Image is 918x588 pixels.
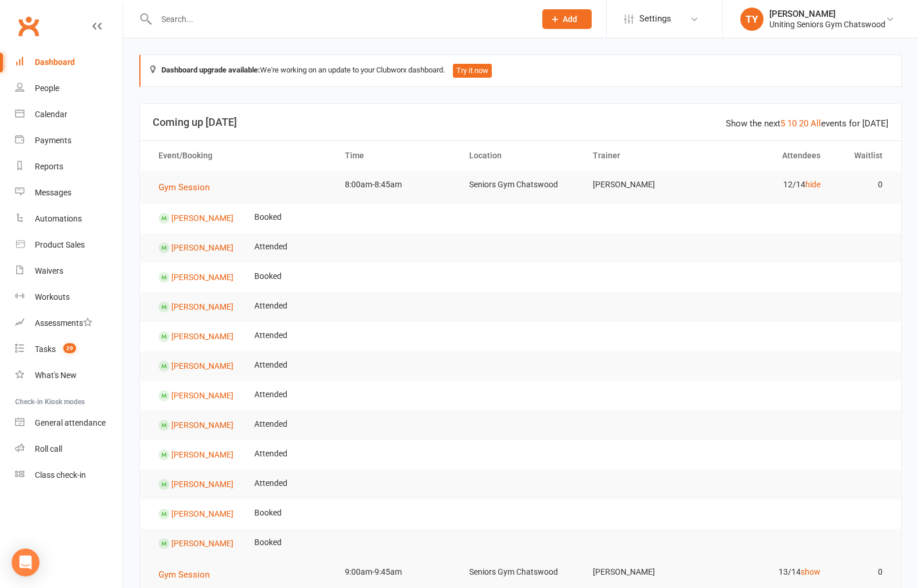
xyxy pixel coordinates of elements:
[459,171,583,198] td: Seniors Gym Chatswood
[15,154,123,180] a: Reports
[15,410,123,436] a: General attendance kiosk mode
[15,75,123,101] a: People
[244,381,298,408] td: Attended
[35,110,67,119] div: Calendar
[780,118,785,129] a: 5
[159,569,210,580] span: Gym Session
[582,141,707,170] th: Trainer
[582,558,707,586] td: [PERSON_NAME]
[707,171,831,198] td: 12/14
[334,171,459,198] td: 8:00am-8:45am
[453,64,492,78] button: Try it now
[171,479,233,488] a: [PERSON_NAME]
[334,141,459,170] th: Time
[542,9,592,29] button: Add
[244,263,292,290] td: Booked
[171,509,233,518] a: [PERSON_NAME]
[244,351,298,379] td: Attended
[63,343,76,353] span: 29
[139,55,902,87] div: We're working on an update to your Clubworx dashboard.
[171,538,233,547] a: [PERSON_NAME]
[15,310,123,336] a: Assessments
[769,19,885,30] div: Uniting Seniors Gym Chatswood
[707,558,831,586] td: 13/14
[799,118,808,129] a: 20
[831,558,893,586] td: 0
[35,418,106,427] div: General attendance
[171,390,233,400] a: [PERSON_NAME]
[15,436,123,462] a: Roll call
[171,331,233,340] a: [PERSON_NAME]
[35,344,56,354] div: Tasks
[161,66,260,74] strong: Dashboard upgrade available:
[171,302,233,311] a: [PERSON_NAME]
[582,171,707,198] td: [PERSON_NAME]
[35,444,62,453] div: Roll call
[159,180,218,194] button: Gym Session
[171,272,233,281] a: [PERSON_NAME]
[171,213,233,222] a: [PERSON_NAME]
[171,242,233,252] a: [PERSON_NAME]
[171,361,233,370] a: [PERSON_NAME]
[159,182,210,193] span: Gym Session
[15,336,123,362] a: Tasks 29
[35,188,71,197] div: Messages
[805,180,820,189] a: hide
[35,292,70,302] div: Workouts
[153,11,527,27] input: Search...
[15,362,123,389] a: What's New
[35,214,82,223] div: Automations
[831,171,893,198] td: 0
[801,567,820,576] a: show
[35,371,77,380] div: What's New
[14,12,43,41] a: Clubworx
[726,117,888,130] div: Show the next events for [DATE]
[787,118,797,129] a: 10
[12,549,39,576] div: Open Intercom Messenger
[639,6,671,32] span: Settings
[148,141,334,170] th: Event/Booking
[35,470,86,480] div: Class check-in
[244,470,298,497] td: Attended
[15,232,123,258] a: Product Sales
[15,180,123,206] a: Messages
[159,568,218,582] button: Gym Session
[334,558,459,586] td: 9:00am-9:45am
[171,420,233,429] a: [PERSON_NAME]
[244,322,298,349] td: Attended
[15,101,123,128] a: Calendar
[707,141,831,170] th: Attendees
[171,449,233,459] a: [PERSON_NAME]
[244,204,292,231] td: Booked
[811,118,821,129] a: All
[35,136,71,145] div: Payments
[244,499,292,527] td: Booked
[35,162,63,171] div: Reports
[769,9,885,19] div: [PERSON_NAME]
[35,84,59,93] div: People
[153,117,888,128] h3: Coming up [DATE]
[459,558,583,586] td: Seniors Gym Chatswood
[15,284,123,310] a: Workouts
[15,206,123,232] a: Automations
[15,462,123,488] a: Class kiosk mode
[563,14,577,24] span: Add
[15,49,123,75] a: Dashboard
[15,258,123,284] a: Waivers
[244,292,298,320] td: Attended
[35,240,85,249] div: Product Sales
[244,529,292,556] td: Booked
[740,8,764,31] div: TY
[459,141,583,170] th: Location
[15,128,123,154] a: Payments
[35,318,92,328] div: Assessments
[831,141,893,170] th: Waitlist
[244,440,298,467] td: Attended
[244,411,298,438] td: Attended
[35,57,75,67] div: Dashboard
[35,266,63,275] div: Waivers
[244,233,298,260] td: Attended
